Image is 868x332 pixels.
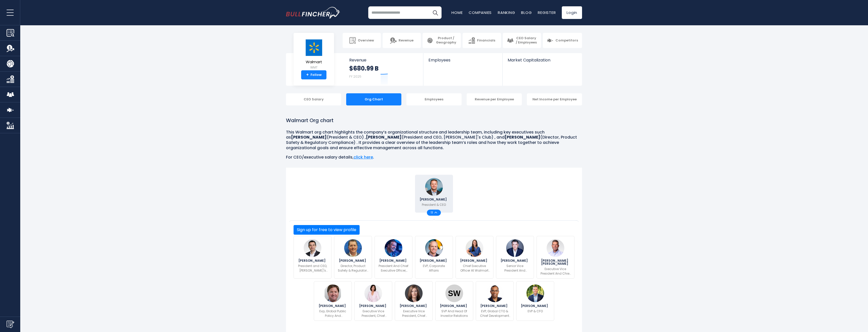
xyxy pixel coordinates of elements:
a: John David Rainey [PERSON_NAME] [PERSON_NAME] Executive Vice President And Chief Financial Officer [536,236,574,279]
a: John Furner [PERSON_NAME] President And Chief Executive Officer, Walmart U.s. [375,236,412,279]
a: Dan Bartlett [PERSON_NAME] EVP, Corporate Affairs [415,236,453,279]
p: Senior Vice President And Special Counsel, Financial Services And Technology Compliance [499,264,531,273]
a: Paul Hare [PERSON_NAME] Senior Vice President And Special Counsel, Financial Services And Technol... [496,236,534,279]
b: [PERSON_NAME] [291,134,327,140]
a: Suresh Kumar [PERSON_NAME] EVP, Global CTO & Chief Development Officer [476,281,514,321]
a: Companies [469,10,492,15]
p: Director, Product Safety & Regulatory Compliance [337,264,369,273]
a: +Follow [301,70,326,79]
div: CEO Salary [286,93,341,105]
span: Revenue [349,58,418,62]
p: President & CEO [422,203,446,207]
a: CEO Salary / Employees [503,33,541,48]
a: Ranking [498,10,515,15]
a: click here [354,154,373,160]
small: WMT [305,65,323,70]
span: Competitors [555,38,578,43]
span: [PERSON_NAME] [521,304,549,307]
img: Stephanie Schiller Wissink [445,284,463,302]
a: Product / Geography [423,33,461,48]
p: EVP, Corporate Affairs [418,264,450,273]
p: EVP & CFO [528,309,543,314]
span: [PERSON_NAME] [440,304,468,307]
span: 13 [431,211,435,214]
img: Donna Morris [364,284,382,302]
a: Financials [463,33,501,48]
img: John David Rainey [547,239,564,257]
b: [PERSON_NAME] [505,134,540,140]
p: For CEO/executive salary details, . [286,155,582,160]
span: Financials [477,38,495,43]
span: Employees [428,58,497,62]
a: Employees [423,53,502,71]
span: [PERSON_NAME] [PERSON_NAME] [540,259,571,265]
span: [PERSON_NAME] [420,259,448,262]
a: Competitors [543,33,582,48]
a: Kathryn McLay [PERSON_NAME] Chief Executive Officer At Walmart International [456,236,493,279]
button: Sign up for free to view profile [294,225,360,235]
a: Stephanie Schiller Wissink [PERSON_NAME] SVP And Head Of Investor Relations [435,281,473,321]
strong: $680.99 B [349,64,379,72]
div: Org Chart [346,93,401,105]
img: John Rainey [526,284,544,302]
img: John Furner [385,239,402,257]
a: Doug McMillon [PERSON_NAME] President & CEO 13 [415,175,453,213]
span: Product / Geography [435,36,457,45]
img: Suresh Kumar [486,284,504,302]
a: Donna Morris [PERSON_NAME] Executive Vice President, Chief People Officer [354,281,392,321]
p: SVP And Head Of Investor Relations [439,309,470,318]
span: [PERSON_NAME] [420,198,448,201]
p: President and CEO, [PERSON_NAME]'s Club [297,264,328,273]
img: Chris Nicholas [304,239,321,257]
p: Executive Vice President, Chief People Officer [358,309,389,318]
span: [PERSON_NAME] [339,259,367,262]
span: Walmart [305,60,323,64]
a: Register [538,10,556,15]
a: Login [562,6,582,19]
a: Dan Bryant [PERSON_NAME] Evp, Global Public Policy And Government Affairs [314,281,352,321]
a: Home [451,10,463,15]
button: Search [429,6,442,19]
a: Go to homepage [286,7,340,18]
span: [PERSON_NAME] [359,304,388,307]
span: [PERSON_NAME] [379,259,408,262]
a: Revenue [383,33,421,48]
p: This Walmart org chart highlights the company’s organizational structure and leadership team, inc... [286,130,582,151]
span: CEO Salary / Employees [515,36,537,45]
a: Revenue $680.99 B FY 2025 [344,53,423,86]
a: Tommy Head [PERSON_NAME] Director, Product Safety & Regulatory Compliance [334,236,372,279]
span: Market Capitalization [508,58,576,62]
span: Overview [358,38,374,43]
small: FY 2025 [349,74,361,79]
p: Executive Vice President, Chief Legal Officer, And Corporate Secretary [398,309,429,318]
p: EVP, Global CTO & Chief Development Officer [479,309,510,318]
a: Walmart WMT [305,39,323,71]
img: Doug McMillon [425,178,443,196]
div: Net Income per Employee [527,93,582,105]
div: Revenue per Employee [467,93,522,105]
a: Rachel Brand [PERSON_NAME] Executive Vice President, Chief Legal Officer, And Corporate Secretary [395,281,433,321]
h1: Walmart Org chart [286,117,582,124]
p: Evp, Global Public Policy And Government Affairs [317,309,348,318]
img: Paul Hare [506,239,524,257]
a: Chris Nicholas [PERSON_NAME] President and CEO, [PERSON_NAME]'s Club [294,236,332,279]
a: Overview [343,33,381,48]
img: bullfincher logo [286,7,340,18]
b: [PERSON_NAME] [366,134,402,140]
img: Rachel Brand [405,284,423,302]
a: John Rainey [PERSON_NAME] EVP & CFO [516,281,554,321]
img: Dan Bartlett [425,239,443,257]
span: [PERSON_NAME] [501,259,529,262]
span: [PERSON_NAME] [400,304,428,307]
img: Dan Bryant [324,284,342,302]
span: [PERSON_NAME] [460,259,489,262]
p: Chief Executive Officer At Walmart International [459,264,490,273]
p: President And Chief Executive Officer, Walmart U.s. [378,264,409,273]
strong: + [306,73,309,77]
p: Executive Vice President And Chief Financial Officer [540,267,571,276]
a: Blog [521,10,532,15]
span: [PERSON_NAME] [319,304,347,307]
div: Employees [406,93,462,105]
span: [PERSON_NAME] [480,304,509,307]
span: [PERSON_NAME] [298,259,327,262]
